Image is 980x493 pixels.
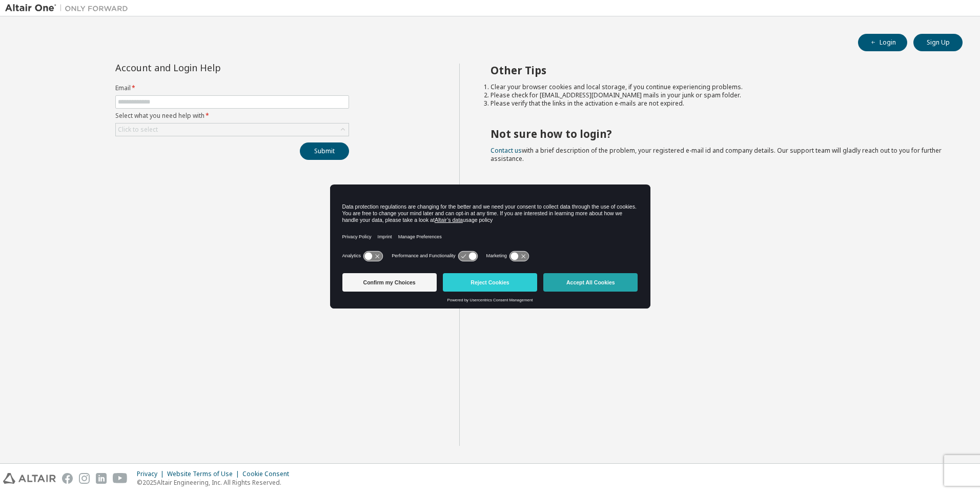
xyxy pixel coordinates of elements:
li: Please check for [EMAIL_ADDRESS][DOMAIN_NAME] mails in your junk or spam folder. [491,91,945,99]
div: Click to select [118,126,158,134]
img: instagram.svg [79,473,90,484]
div: Cookie Consent [242,470,295,478]
img: linkedin.svg [96,473,107,484]
div: Click to select [116,124,349,136]
img: Altair One [5,3,133,13]
label: Select what you need help with [115,112,349,120]
p: © 2025 Altair Engineering, Inc. All Rights Reserved. [137,478,295,487]
img: youtube.svg [113,473,128,484]
li: Please verify that the links in the activation e-mails are not expired. [491,99,945,108]
div: Website Terms of Use [167,470,242,478]
button: Login [858,34,907,51]
img: altair_logo.svg [3,473,56,484]
div: Privacy [137,470,167,478]
button: Sign Up [913,34,963,51]
span: with a brief description of the problem, your registered e-mail id and company details. Our suppo... [491,146,942,163]
h2: Not sure how to login? [491,127,945,140]
div: Account and Login Help [115,64,302,72]
label: Email [115,84,349,92]
img: facebook.svg [62,473,73,484]
h2: Other Tips [491,64,945,77]
li: Clear your browser cookies and local storage, if you continue experiencing problems. [491,83,945,91]
button: Submit [300,142,349,160]
a: Contact us [491,146,522,155]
